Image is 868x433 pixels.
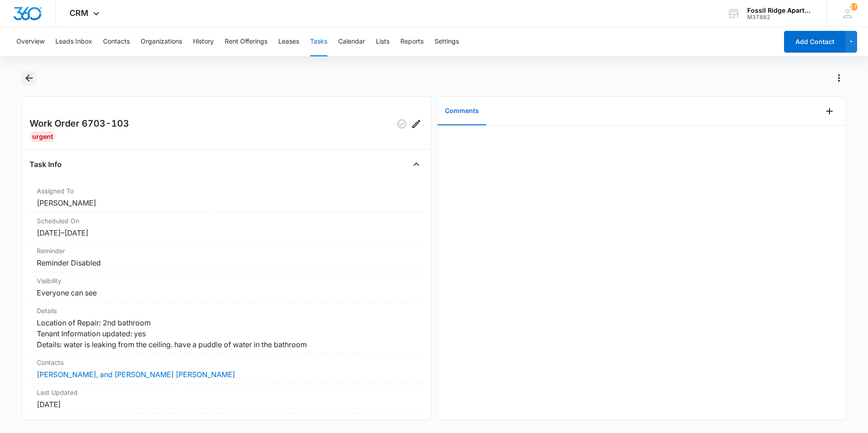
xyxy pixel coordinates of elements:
[30,272,424,302] div: VisibilityEveryone can see
[850,3,858,10] div: notifications count
[784,31,845,53] button: Add Contact
[37,287,416,298] dd: Everyone can see
[37,257,416,268] dd: Reminder Disabled
[37,358,416,367] dt: Contacts
[37,216,416,226] dt: Scheduled On
[747,14,814,20] div: account id
[850,3,858,10] span: 179
[30,182,424,212] div: Assigned To[PERSON_NAME]
[310,27,327,56] button: Tasks
[338,27,365,56] button: Calendar
[225,27,267,56] button: Rent Offerings
[103,27,130,56] button: Contacts
[747,7,814,14] div: account name
[409,117,424,131] button: Edit
[30,302,424,354] div: DetailsLocation of Repair: 2nd bathroom Tenant Information updated: yes Details: water is leaking...
[30,131,56,142] div: Urgent
[37,399,416,410] dd: [DATE]
[37,317,416,350] dd: Location of Repair: 2nd bathroom Tenant Information updated: yes Details: water is leaking from t...
[30,212,424,242] div: Scheduled On[DATE]–[DATE]
[438,97,486,125] button: Comments
[37,227,416,238] dd: [DATE] – [DATE]
[278,27,299,56] button: Leases
[37,276,416,285] dt: Visibility
[22,71,36,85] button: Back
[16,27,44,56] button: Overview
[822,104,837,118] button: Add Comment
[193,27,214,56] button: History
[37,388,416,397] dt: Last Updated
[434,27,459,56] button: Settings
[832,71,846,85] button: Actions
[30,242,424,272] div: ReminderReminder Disabled
[37,246,416,256] dt: Reminder
[69,8,89,18] span: CRM
[30,117,129,131] h2: Work Order 6703-103
[30,159,62,170] h4: Task Info
[376,27,390,56] button: Lists
[141,27,182,56] button: Organizations
[55,27,92,56] button: Leads Inbox
[30,354,424,384] div: Contacts[PERSON_NAME], and [PERSON_NAME] [PERSON_NAME]
[30,384,424,414] div: Last Updated[DATE]
[37,370,235,379] a: [PERSON_NAME], and [PERSON_NAME] [PERSON_NAME]
[37,197,416,208] dd: [PERSON_NAME]
[37,418,416,427] dt: Created On
[409,157,424,172] button: Close
[37,306,416,315] dt: Details
[400,27,424,56] button: Reports
[37,186,416,196] dt: Assigned To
